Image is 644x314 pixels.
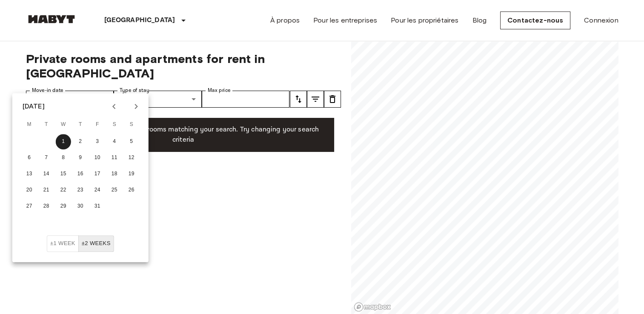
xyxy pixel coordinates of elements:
[290,91,307,108] button: tune
[500,11,570,29] a: Contactez-nous
[324,91,341,108] button: tune
[90,134,105,149] button: 3
[120,87,149,94] label: Type of stay
[56,199,71,214] button: 29
[22,166,37,182] button: 13
[73,150,88,166] button: 9
[47,235,79,252] button: ±1 week
[124,183,139,198] button: 26
[107,183,122,198] button: 25
[32,87,63,94] label: Move-in date
[90,116,105,133] span: Friday
[56,183,71,198] button: 22
[39,183,54,198] button: 21
[208,87,231,94] label: Max price
[129,99,143,114] button: Next month
[107,99,121,114] button: Previous month
[313,15,377,26] a: Pour les entreprises
[472,15,487,26] a: Blog
[124,134,139,149] button: 5
[39,116,54,133] span: Tuesday
[26,51,341,80] span: Private rooms and apartments for rent in [GEOGRAPHIC_DATA]
[307,91,324,108] button: tune
[78,235,114,252] button: ±2 weeks
[107,134,122,149] button: 4
[107,150,122,166] button: 11
[124,166,139,182] button: 19
[40,125,327,145] p: Unfortunately there are no free rooms matching your search. Try changing your search criteria
[23,101,45,111] div: [DATE]
[56,150,71,166] button: 8
[73,199,88,214] button: 30
[73,116,88,133] span: Thursday
[39,150,54,166] button: 7
[39,166,54,182] button: 14
[39,199,54,214] button: 28
[107,116,122,133] span: Saturday
[73,134,88,149] button: 2
[90,199,105,214] button: 31
[56,134,71,149] button: 1
[391,15,458,26] a: Pour les propriétaires
[22,150,37,166] button: 6
[56,116,71,133] span: Wednesday
[124,116,139,133] span: Sunday
[124,150,139,166] button: 12
[354,302,391,312] a: Mapbox logo
[104,15,175,26] p: [GEOGRAPHIC_DATA]
[270,15,300,26] a: À propos
[73,166,88,182] button: 16
[22,116,37,133] span: Monday
[47,235,114,252] div: Move In Flexibility
[22,199,37,214] button: 27
[56,166,71,182] button: 15
[22,183,37,198] button: 20
[90,150,105,166] button: 10
[107,166,122,182] button: 18
[584,15,618,26] a: Connexion
[26,15,77,23] img: Habyt
[90,166,105,182] button: 17
[73,183,88,198] button: 23
[90,183,105,198] button: 24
